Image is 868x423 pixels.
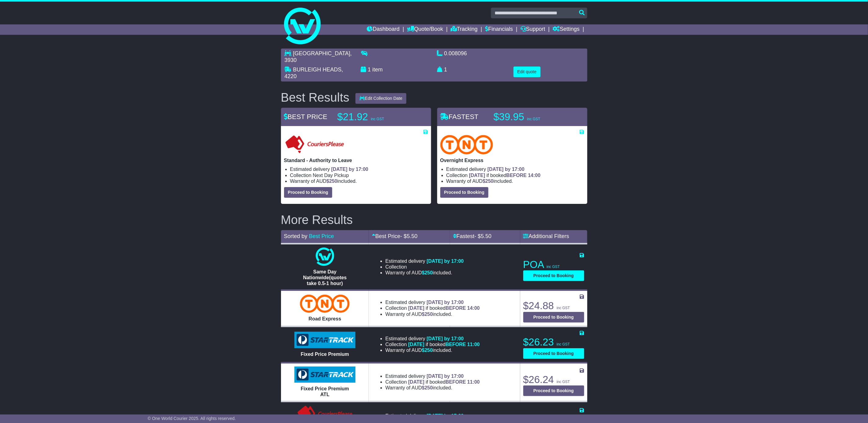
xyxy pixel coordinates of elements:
span: item [373,67,383,73]
span: 14:00 [467,305,480,311]
span: inc GST [527,117,540,121]
span: $ [422,385,433,390]
span: Sorted by [284,233,308,239]
p: $39.95 [494,111,570,123]
span: if booked [408,379,480,385]
h2: More Results [281,213,587,226]
div: Best Results [278,91,353,104]
span: 1 [444,67,447,73]
span: [DATE] by 17:00 [427,413,464,418]
p: POA [523,258,584,271]
li: Collection [385,305,480,311]
span: Fixed Price Premium ATL [301,386,349,397]
span: inc GST [371,117,384,121]
span: $ [422,348,433,353]
a: Tracking [451,24,477,35]
span: 250 [329,179,337,184]
p: $24.88 [523,300,584,312]
span: Fixed Price Premium [301,352,349,357]
span: Same Day Nationwide(quotes take 0.5-1 hour) [303,269,347,286]
span: BEFORE [506,173,527,178]
button: Edit Collection Date [355,93,406,104]
p: Overnight Express [440,157,584,163]
span: BEST PRICE [284,113,327,121]
span: 250 [425,348,433,353]
li: Estimated delivery [446,166,584,172]
span: [DATE] [408,342,424,347]
span: [DATE] by 17:00 [427,374,464,379]
li: Warranty of AUD included. [446,178,584,184]
span: - $ [474,233,492,239]
span: [DATE] by 17:00 [427,258,464,264]
span: inc GST [557,306,570,310]
button: Edit quote [513,67,541,77]
span: 250 [425,270,433,275]
span: © One World Courier 2025. All rights reserved. [148,416,236,421]
span: if booked [408,342,480,347]
li: Collection [385,264,464,270]
span: $ [326,179,337,184]
span: , 3930 [285,50,352,63]
span: $ [422,312,433,317]
span: inc GST [557,342,570,346]
span: BURLEIGH HEADS [293,67,342,73]
span: FASTEST [440,113,479,121]
li: Warranty of AUD included. [385,311,480,317]
button: Proceed to Booking [523,312,584,323]
img: StarTrack: Fixed Price Premium ATL [294,367,355,383]
li: Estimated delivery [290,166,428,172]
span: $ [483,179,494,184]
span: 14:00 [528,173,541,178]
span: [DATE] by 17:00 [427,336,464,341]
button: Proceed to Booking [440,187,488,198]
span: 5.50 [481,233,492,239]
img: TNT Domestic: Overnight Express [440,135,493,154]
p: $26.23 [523,336,584,348]
span: 0.008096 [444,50,467,56]
span: [DATE] by 17:00 [331,167,369,172]
li: Warranty of AUD included. [385,385,480,391]
img: Couriers Please: Standard - Authority to Leave [284,135,345,154]
span: [GEOGRAPHIC_DATA] [293,50,350,56]
span: 5.50 [407,233,417,239]
span: if booked [469,173,540,178]
li: Collection [290,172,428,178]
a: Additional Filters [523,233,569,239]
button: Proceed to Booking [523,270,584,281]
img: TNT Domestic: Road Express [300,295,350,313]
span: BEFORE [445,305,466,311]
span: inc GST [557,380,570,384]
span: [DATE] by 17:00 [427,300,464,305]
span: [DATE] [408,379,424,385]
a: Dashboard [367,24,400,35]
button: Proceed to Booking [523,348,584,359]
span: if booked [408,305,480,311]
a: Financials [485,24,513,35]
a: Fastest- $5.50 [453,233,492,239]
span: 11:00 [467,379,480,385]
a: Settings [553,24,580,35]
span: BEFORE [445,379,466,385]
span: 250 [425,312,433,317]
li: Collection [385,379,480,385]
p: $21.92 [337,111,414,123]
span: [DATE] [408,305,424,311]
li: Warranty of AUD included. [385,347,480,353]
li: Estimated delivery [385,299,480,305]
a: Best Price [309,233,334,239]
img: StarTrack: Fixed Price Premium [294,332,355,348]
span: 11:00 [467,342,480,347]
button: Proceed to Booking [284,187,332,198]
span: 250 [425,385,433,390]
a: Support [520,24,545,35]
img: One World Courier: Same Day Nationwide(quotes take 0.5-1 hour) [316,248,334,266]
span: Next Day Pickup [313,173,349,178]
span: $ [422,270,433,275]
li: Warranty of AUD included. [385,270,464,276]
p: $26.24 [523,374,584,386]
li: Estimated delivery [385,258,464,264]
span: BEFORE [445,342,466,347]
li: Warranty of AUD included. [290,178,428,184]
span: [DATE] by 17:00 [488,167,525,172]
p: Standard - Authority to Leave [284,157,428,163]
